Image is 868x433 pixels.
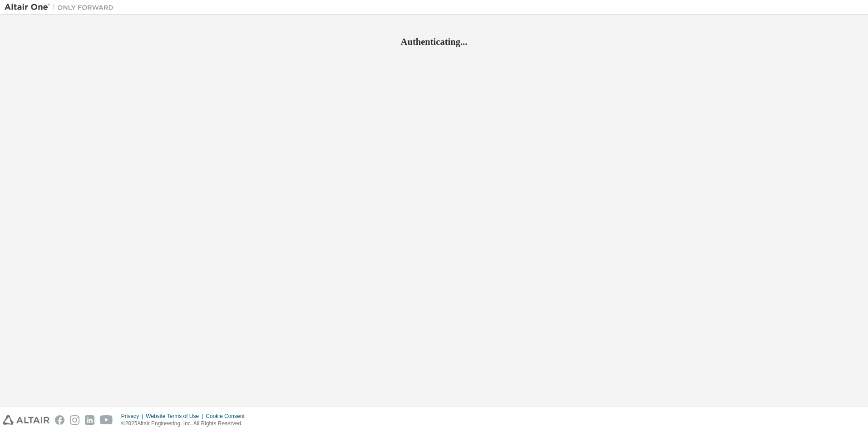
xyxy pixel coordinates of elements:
[121,420,250,428] p: © 2025 Altair Engineering, Inc. All Rights Reserved.
[206,413,250,420] div: Cookie Consent
[55,415,64,425] img: facebook.svg
[5,3,118,12] img: Altair One
[85,415,94,425] img: linkedin.svg
[5,36,863,48] h2: Authenticating...
[100,415,113,425] img: youtube.svg
[146,413,206,420] div: Website Terms of Use
[70,415,79,425] img: instagram.svg
[3,415,49,425] img: altair_logo.svg
[121,413,146,420] div: Privacy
